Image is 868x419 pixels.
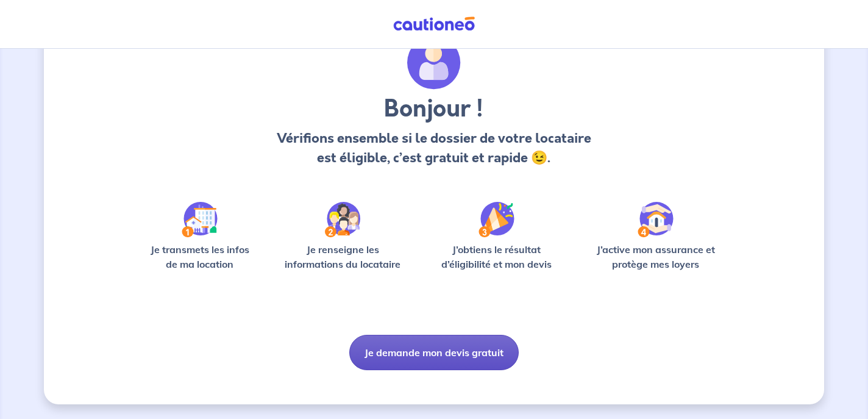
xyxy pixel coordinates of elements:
[428,242,566,271] p: J’obtiens le résultat d’éligibilité et mon devis
[273,95,594,124] h3: Bonjour !
[277,242,408,271] p: Je renseigne les informations du locataire
[478,202,514,237] img: /static/f3e743aab9439237c3e2196e4328bba9/Step-3.svg
[407,36,461,90] img: archivate
[349,335,519,370] button: Je demande mon devis gratuit
[638,202,674,237] img: /static/bfff1cf634d835d9112899e6a3df1a5d/Step-4.svg
[325,202,360,237] img: /static/c0a346edaed446bb123850d2d04ad552/Step-2.svg
[388,16,480,32] img: Cautioneo
[585,242,727,271] p: J’active mon assurance et protège mes loyers
[273,129,594,168] p: Vérifions ensemble si le dossier de votre locataire est éligible, c’est gratuit et rapide 😉.
[141,242,258,271] p: Je transmets les infos de ma location
[182,202,218,237] img: /static/90a569abe86eec82015bcaae536bd8e6/Step-1.svg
